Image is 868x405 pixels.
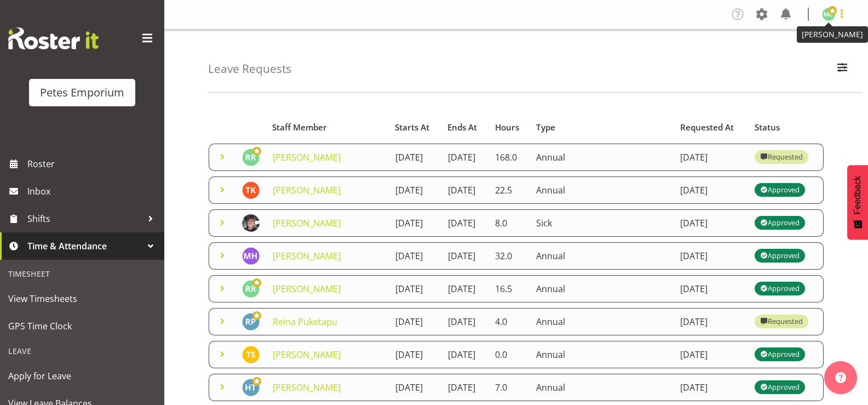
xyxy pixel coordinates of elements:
td: [DATE] [389,144,441,171]
span: Status [755,121,780,134]
div: Approved [760,381,800,394]
td: [DATE] [389,341,441,368]
span: Starts At [395,121,429,134]
a: [PERSON_NAME] [273,283,341,295]
td: Annual [530,176,674,204]
img: michelle-whaleb4506e5af45ffd00a26cc2b6420a9100.png [242,214,260,232]
a: GPS Time Clock [3,312,162,340]
img: mackenzie-halford4471.jpg [242,247,260,265]
a: Reina Puketapu [273,316,337,328]
img: ruth-robertson-taylor722.jpg [242,280,260,298]
td: [DATE] [441,275,488,303]
span: Inbox [27,183,159,199]
td: [DATE] [389,374,441,401]
td: Annual [530,144,674,171]
span: Hours [495,121,519,134]
a: [PERSON_NAME] [273,381,341,393]
td: [DATE] [674,176,748,204]
span: Shifts [27,210,142,227]
a: [PERSON_NAME] [273,151,341,163]
a: [PERSON_NAME] [273,349,341,361]
span: GPS Time Clock [8,318,156,334]
span: Staff Member [272,121,327,134]
td: 22.5 [488,176,530,204]
td: [DATE] [389,308,441,335]
td: [DATE] [441,308,488,335]
td: 8.0 [488,209,530,237]
div: Timesheet [3,263,162,285]
td: [DATE] [674,275,748,303]
td: 168.0 [488,144,530,171]
td: [DATE] [441,209,488,237]
div: Petes Emporium [40,84,124,101]
td: 32.0 [488,242,530,270]
img: tamara-straker11292.jpg [242,346,260,363]
img: melissa-cowen2635.jpg [822,8,835,21]
img: ruth-robertson-taylor722.jpg [242,149,260,166]
td: [DATE] [441,242,488,270]
td: Annual [530,308,674,335]
td: 16.5 [488,275,530,303]
img: reina-puketapu721.jpg [242,313,260,330]
td: [DATE] [441,374,488,401]
img: theo-kuzniarski11934.jpg [242,181,260,199]
span: Roster [27,156,159,172]
div: Approved [760,184,800,197]
img: helena-tomlin701.jpg [242,379,260,396]
td: Sick [530,209,674,237]
div: Approved [760,216,800,230]
td: [DATE] [389,242,441,270]
span: Apply for Leave [8,368,156,384]
td: Annual [530,275,674,303]
span: Feedback [853,176,863,214]
div: Requested [760,151,803,164]
img: Rosterit website logo [8,27,99,49]
td: Annual [530,341,674,368]
div: Leave [3,340,162,362]
td: Annual [530,374,674,401]
td: [DATE] [441,144,488,171]
div: Approved [760,348,800,361]
a: Apply for Leave [3,362,162,390]
div: Approved [760,282,800,295]
img: help-xxl-2.png [835,372,846,383]
span: Time & Attendance [27,238,142,254]
td: 4.0 [488,308,530,335]
td: [DATE] [674,374,748,401]
td: [DATE] [674,242,748,270]
td: [DATE] [674,308,748,335]
a: [PERSON_NAME] [273,250,341,262]
td: [DATE] [674,209,748,237]
a: [PERSON_NAME] [273,184,341,196]
td: [DATE] [389,275,441,303]
td: [DATE] [389,176,441,204]
td: Annual [530,242,674,270]
a: [PERSON_NAME] [273,217,341,229]
button: Filter Employees [831,57,854,81]
span: View Timesheets [8,290,156,307]
td: [DATE] [441,176,488,204]
span: Type [536,121,555,134]
div: Requested [760,315,803,328]
span: Ends At [447,121,477,134]
div: Approved [760,249,800,263]
td: [DATE] [389,209,441,237]
a: View Timesheets [3,285,162,312]
td: 0.0 [488,341,530,368]
td: [DATE] [674,144,748,171]
td: [DATE] [674,341,748,368]
span: Requested At [680,121,734,134]
h4: Leave Requests [208,62,291,75]
td: 7.0 [488,374,530,401]
td: [DATE] [441,341,488,368]
button: Feedback - Show survey [847,165,868,239]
